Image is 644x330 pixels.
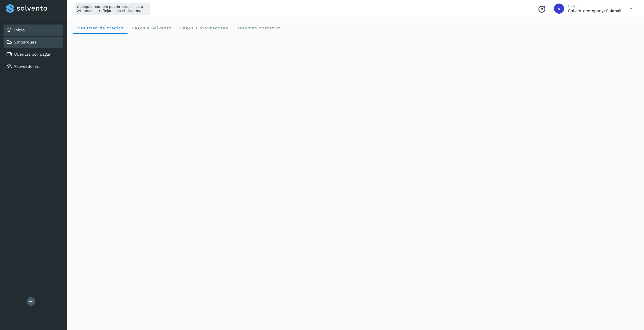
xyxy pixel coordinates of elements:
[4,37,63,48] div: Embarques
[568,4,621,8] p: Hola,
[4,25,63,36] div: Inicio
[14,28,25,32] a: Inicio
[132,26,172,30] span: Pagos a Solvento
[14,64,39,69] a: Proveedores
[75,3,150,15] div: Cualquier cambio puede tardar hasta 24 horas en reflejarse en el sistema.
[180,26,228,30] span: Pagos a proveedores
[4,61,63,72] div: Proveedores
[14,40,36,45] a: Embarques
[4,49,63,60] div: Cuentas por pagar
[77,26,123,30] span: Resumen de crédito
[568,8,621,13] p: solventocompany+pakmail
[236,26,281,30] span: Resumen operativo
[14,52,51,57] a: Cuentas por pagar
